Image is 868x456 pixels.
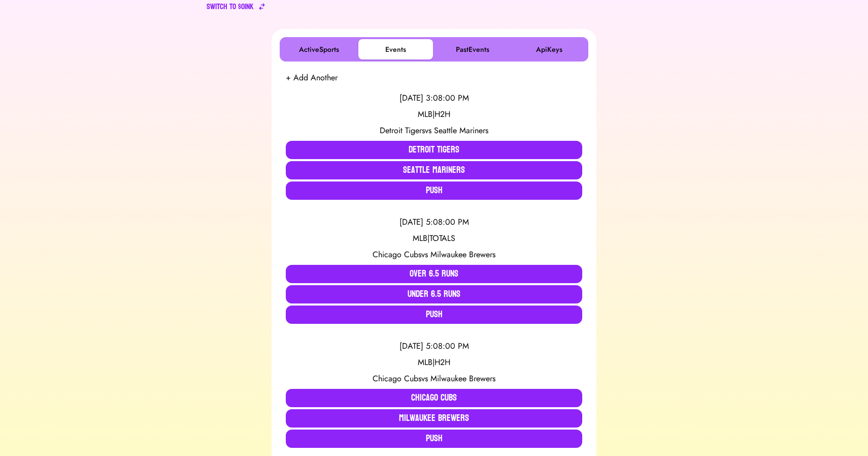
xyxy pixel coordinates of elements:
[286,430,582,448] button: Push
[430,373,495,384] span: Milwaukee Brewers
[434,125,488,136] span: Seattle Mariners
[380,125,425,136] span: Detroit Tigers
[286,265,582,283] button: Over 6.5 Runs
[286,285,582,303] button: Under 6.5 Runs
[373,249,421,260] span: Chicago Cubs
[286,389,582,407] button: Chicago Cubs
[282,39,356,59] button: ActiveSports
[512,39,586,59] button: ApiKeys
[286,249,582,261] div: vs
[430,249,495,260] span: Milwaukee Brewers
[286,216,582,228] div: [DATE] 5:08:00 PM
[286,232,582,245] div: MLB | TOTALS
[286,72,338,84] button: + Add Another
[373,373,421,384] span: Chicago Cubs
[286,141,582,159] button: Detroit Tigers
[286,181,582,200] button: Push
[358,39,433,59] button: Events
[286,409,582,428] button: Milwaukee Brewers
[286,373,582,385] div: vs
[286,356,582,369] div: MLB | H2H
[286,306,582,324] button: Push
[207,1,254,13] div: Switch to $ OINK
[286,125,582,137] div: vs
[286,92,582,104] div: [DATE] 3:08:00 PM
[435,39,510,59] button: PastEvents
[286,340,582,352] div: [DATE] 5:08:00 PM
[286,108,582,120] div: MLB | H2H
[286,161,582,179] button: Seattle Mariners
